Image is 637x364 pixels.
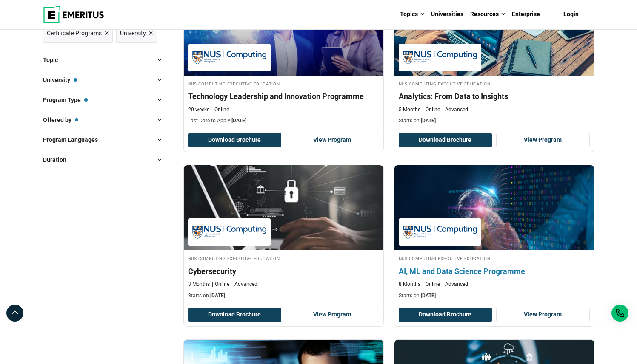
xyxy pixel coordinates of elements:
[442,106,468,113] p: Advanced
[188,117,379,124] p: Last Date to Apply:
[442,281,468,288] p: Advanced
[105,27,109,40] span: ×
[188,281,210,288] p: 3 Months
[43,55,65,65] span: Topic
[496,308,590,322] a: View Program
[116,23,157,43] a: University ×
[231,118,246,124] span: [DATE]
[192,48,266,67] img: NUS Computing Executive Education
[192,223,266,242] img: NUS Computing Executive Education
[399,106,420,113] p: 5 Months
[211,106,229,113] p: Online
[399,254,590,262] h4: NUS Computing Executive Education
[399,281,420,288] p: 8 Months
[188,91,379,102] h4: Technology Leadership and Innovation Programme
[188,80,379,87] h4: NUS Computing Executive Education
[43,73,166,86] button: University
[43,93,166,106] button: Program Type
[394,165,594,304] a: AI and Machine Learning Course by NUS Computing Executive Education - December 23, 2025 NUS Compu...
[231,281,257,288] p: Advanced
[399,117,590,124] p: Starts on:
[210,293,225,299] span: [DATE]
[43,23,113,43] a: Certificate Programs ×
[120,28,146,38] span: University
[47,28,102,38] span: Certificate Programs
[43,115,78,124] span: Offered by
[403,223,477,242] img: NUS Computing Executive Education
[149,27,153,40] span: ×
[43,155,73,164] span: Duration
[43,75,77,85] span: University
[423,281,440,288] p: Online
[399,133,492,147] button: Download Brochure
[188,292,379,299] p: Starts on:
[184,165,383,304] a: Cybersecurity Course by NUS Computing Executive Education - December 23, 2025 NUS Computing Execu...
[384,161,604,254] img: AI, ML and Data Science Programme | Online AI and Machine Learning Course
[399,91,590,102] h4: Analytics: From Data to Insights
[403,48,477,67] img: NUS Computing Executive Education
[399,80,590,87] h4: NUS Computing Executive Education
[188,308,282,322] button: Download Brochure
[286,133,379,147] a: View Program
[43,113,166,126] button: Offered by
[43,54,166,66] button: Topic
[286,308,379,322] a: View Program
[43,135,105,144] span: Program Languages
[212,281,229,288] p: Online
[188,133,282,147] button: Download Brochure
[188,254,379,262] h4: NUS Computing Executive Education
[399,308,492,322] button: Download Brochure
[188,106,209,113] p: 20 weeks
[548,6,594,23] a: Login
[43,153,166,166] button: Duration
[184,165,383,250] img: Cybersecurity | Online Cybersecurity Course
[421,293,436,299] span: [DATE]
[43,95,88,104] span: Program Type
[399,292,590,299] p: Starts on:
[423,106,440,113] p: Online
[43,133,166,146] button: Program Languages
[188,266,379,277] h4: Cybersecurity
[496,133,590,147] a: View Program
[421,118,436,124] span: [DATE]
[399,266,590,277] h4: AI, ML and Data Science Programme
